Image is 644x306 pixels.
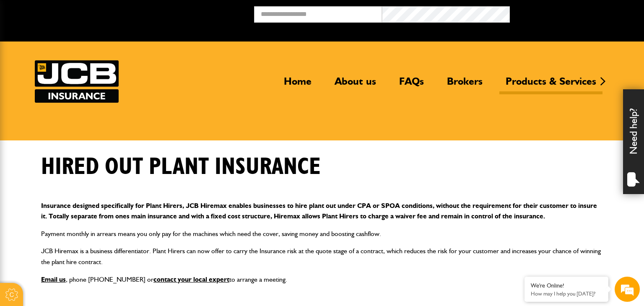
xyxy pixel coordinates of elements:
div: We're Online! [531,282,602,289]
p: How may I help you today? [531,290,602,297]
a: Home [278,75,318,94]
p: JCB Hiremax is a business differentiator. Plant Hirers can now offer to carry the Insurance risk ... [41,246,603,267]
p: Insurance designed specifically for Plant Hirers, JCB Hiremax enables businesses to hire plant ou... [41,200,603,222]
a: Products & Services [499,75,602,94]
a: Email us [41,275,66,283]
div: Need help? [623,89,644,194]
img: JCB Insurance Services logo [35,60,119,103]
a: Brokers [441,75,489,94]
p: Payment monthly in arrears means you only pay for the machines which need the cover, saving money... [41,228,603,239]
a: JCB Insurance Services [35,60,119,103]
a: About us [328,75,382,94]
p: , phone [PHONE_NUMBER] or to arrange a meeting. [41,274,603,285]
h1: Hired out plant insurance [41,153,321,181]
button: Broker Login [510,6,638,19]
a: contact your local expert [153,275,229,283]
a: FAQs [393,75,430,94]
